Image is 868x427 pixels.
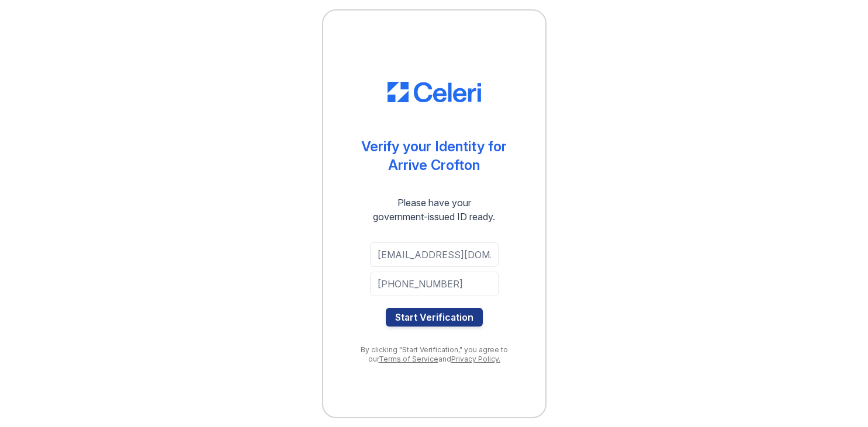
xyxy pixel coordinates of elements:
div: Please have your government-issued ID ready. [352,196,516,224]
a: Terms of Service [379,355,438,363]
img: CE_Logo_Blue-a8612792a0a2168367f1c8372b55b34899dd931a85d93a1a3d3e32e68fde9ad4.png [388,82,481,103]
input: Email [370,242,499,267]
button: Start Verification [386,308,483,327]
div: Verify your Identity for Arrive Crofton [361,137,507,175]
div: By clicking "Start Verification," you agree to our and [347,345,522,364]
a: Privacy Policy. [451,355,500,363]
input: Phone [370,272,499,296]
